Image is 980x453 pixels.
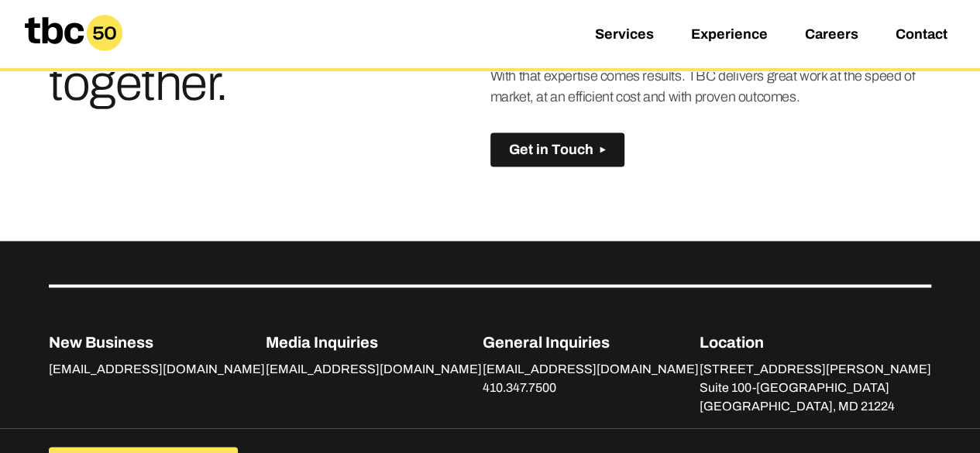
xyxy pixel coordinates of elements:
[700,360,931,379] p: [STREET_ADDRESS][PERSON_NAME]
[691,26,768,45] a: Experience
[700,397,931,416] p: [GEOGRAPHIC_DATA], MD 21224
[266,362,482,379] a: [EMAIL_ADDRESS][DOMAIN_NAME]
[266,331,482,354] p: Media Inquiries
[595,26,654,45] a: Services
[509,142,593,158] span: Get in Touch
[483,331,699,354] p: General Inquiries
[896,26,947,45] a: Contact
[483,362,699,379] a: [EMAIL_ADDRESS][DOMAIN_NAME]
[49,362,265,379] a: [EMAIL_ADDRESS][DOMAIN_NAME]
[490,132,624,167] button: Get in Touch
[483,381,556,398] a: 410.347.7500
[700,331,931,354] p: Location
[49,331,265,354] p: New Business
[49,16,343,106] h3: Let’s work together.
[805,26,858,45] a: Careers
[700,379,931,397] p: Suite 100-[GEOGRAPHIC_DATA]
[12,45,135,61] a: Home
